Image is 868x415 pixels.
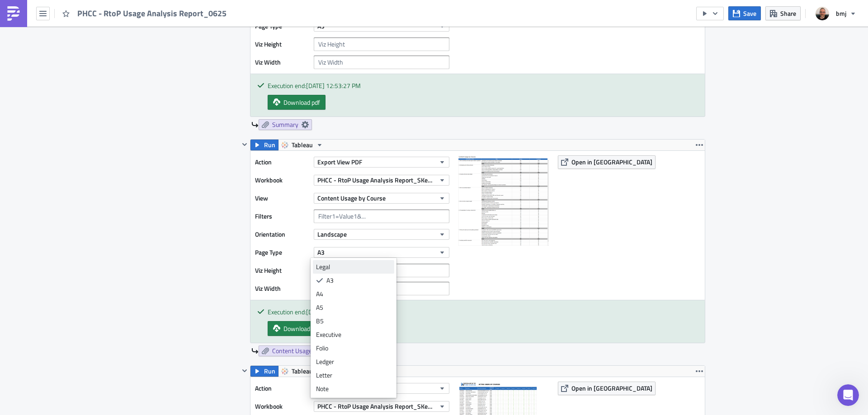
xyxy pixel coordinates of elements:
[317,401,435,411] span: PHCC - RtoP Usage Analysis Report_SKedits
[316,371,391,380] div: Letter
[316,357,391,366] div: Ledger
[255,264,309,277] label: Viz Height
[26,5,40,19] img: Profile image for Operator
[8,277,173,292] textarea: Message…
[837,384,859,406] iframe: Intercom live chat
[836,9,846,18] span: bmj
[255,382,309,395] label: Action
[728,6,761,20] button: Save
[255,173,309,187] label: Workbook
[14,51,141,86] div: If you need further assistance, please let me know how can I help you. Also it would help if you ...
[283,324,320,333] span: Download pdf
[780,9,796,18] span: Share
[317,229,347,239] span: Landscape
[255,56,309,69] label: Viz Width
[558,155,656,169] button: Open in [GEOGRAPHIC_DATA]
[272,347,340,355] span: Content Usage by Course
[283,98,320,107] span: Download pdf
[4,4,432,90] body: Rich Text Area. Press ALT-0 for help.
[317,157,362,167] span: Export View PDF
[14,38,141,47] div: Hope this helps.
[316,344,391,353] div: Folio
[317,193,386,203] span: Content Usage by Course
[28,296,36,303] button: Gif picker
[314,175,449,186] button: PHCC - RtoP Usage Analysis Report_SKedits
[6,6,21,21] img: PushMetrics
[158,4,175,21] button: Home
[272,121,298,129] span: Summary
[317,247,325,257] span: A3
[43,296,50,303] button: Upload attachment
[314,56,449,69] input: Viz Width
[264,140,275,150] span: Run
[314,193,449,204] button: Content Usage by Course
[255,155,309,169] label: Action
[250,140,278,150] button: Run
[558,382,656,395] button: Open in [GEOGRAPHIC_DATA]
[743,9,756,18] span: Save
[255,191,309,205] label: View
[278,140,326,150] button: Tableau
[314,37,449,51] input: Viz Height
[314,229,449,240] button: Landscape
[255,228,309,241] label: Orientation
[326,276,391,285] div: A3
[314,401,449,412] button: PHCC - RtoP Usage Analysis Report_SKedits
[292,366,313,377] span: Tableau
[250,366,278,377] button: Run
[292,140,313,150] span: Tableau
[316,303,391,312] div: A5
[268,307,698,317] div: Execution end: [DATE] 1:04:27 PM
[316,330,391,339] div: Executive
[314,210,449,223] input: Filter1=Value1&...
[255,400,309,413] label: Workbook
[4,63,432,70] p: Thanks,
[317,175,435,185] span: PHCC - RtoP Usage Analysis Report_SKedits
[4,43,432,51] p: Note: The report is exported from [GEOGRAPHIC_DATA].
[255,246,309,259] label: Page Type
[255,282,309,295] label: Viz Width
[14,91,141,100] div: All the best,
[4,23,432,31] p: Please find attached the monthly PHCC - RtoP Usage Analysis Report.
[314,157,449,168] button: Export View PDF
[264,366,275,377] span: Run
[316,384,391,393] div: Note
[44,5,76,11] h1: Operator
[14,296,21,303] button: Emoji picker
[155,292,170,307] button: Send a message…
[4,4,432,11] p: Hi,
[815,6,830,21] img: Avatar
[259,345,353,356] a: Content Usage by Course
[316,289,391,298] div: A4
[810,4,861,23] button: bmj
[314,247,449,258] button: A3
[268,81,698,90] div: Execution end: [DATE] 12:53:27 PM
[255,37,309,51] label: Viz Height
[239,139,250,150] button: Hide content
[765,6,801,20] button: Share
[571,157,652,167] span: Open in [GEOGRAPHIC_DATA]
[44,11,113,20] p: The team can also help
[268,95,325,110] a: Download pdf
[316,317,391,326] div: B5
[278,366,326,377] button: Tableau
[268,321,325,336] a: Download pdf
[255,210,309,223] label: Filters
[77,8,227,19] span: PHCC - RtoP Usage Analysis Report_0625
[6,4,23,21] button: go back
[239,365,250,376] button: Hide content
[14,100,141,109] div: [PERSON_NAME]
[571,383,652,393] span: Open in [GEOGRAPHIC_DATA]
[259,119,312,130] a: Summary
[316,262,391,271] div: Legal
[458,155,549,246] img: View Image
